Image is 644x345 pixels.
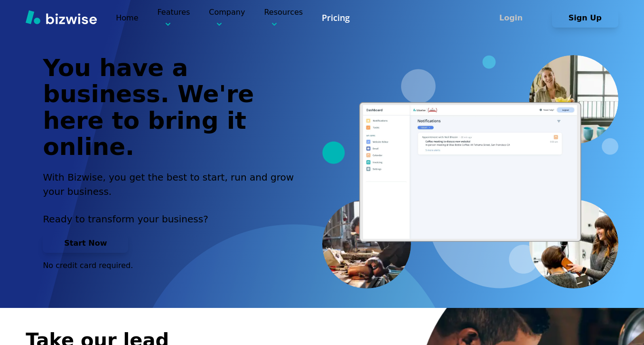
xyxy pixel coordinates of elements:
[43,170,305,199] h2: With Bizwise, you get the best to start, run and grow your business.
[43,260,305,271] p: No credit card required.
[478,13,552,22] a: Login
[209,7,245,29] p: Company
[552,9,618,28] button: Sign Up
[552,13,618,22] a: Sign Up
[43,234,128,253] button: Start Now
[264,7,303,29] p: Resources
[116,13,138,22] a: Home
[26,10,97,24] img: Bizwise Logo
[43,239,128,248] a: Start Now
[322,12,350,24] a: Pricing
[43,212,305,226] p: Ready to transform your business?
[478,9,544,28] button: Login
[158,7,190,29] p: Features
[43,55,305,161] h1: You have a business. We're here to bring it online.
